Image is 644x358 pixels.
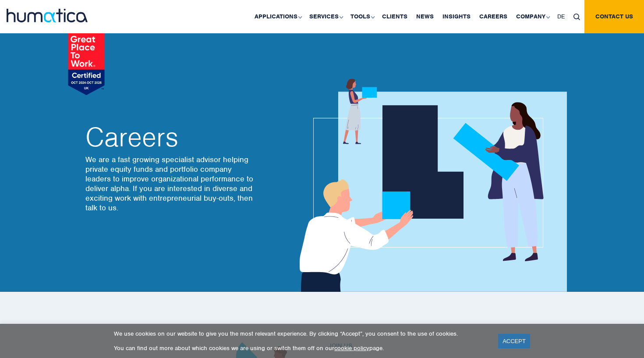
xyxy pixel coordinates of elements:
img: about_banner1 [291,79,567,292]
a: ACCEPT [498,334,530,348]
span: DE [557,13,565,20]
a: cookie policy [334,344,369,352]
img: logo [7,9,88,22]
img: search_icon [573,14,580,20]
p: We are a fast growing specialist advisor helping private equity funds and portfolio company leade... [85,155,256,213]
h2: Careers [85,124,256,150]
p: You can find out more about which cookies we are using or switch them off on our page. [114,344,487,352]
p: We use cookies on our website to give you the most relevant experience. By clicking “Accept”, you... [114,330,487,337]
